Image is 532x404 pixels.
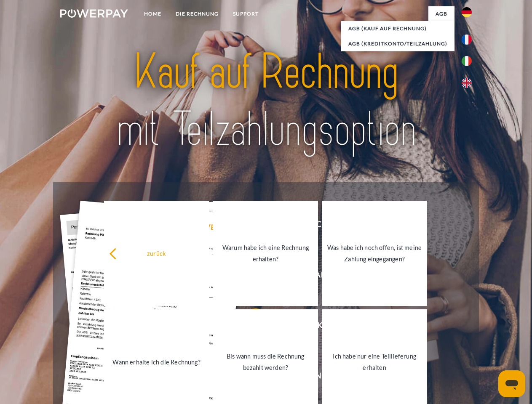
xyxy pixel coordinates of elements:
div: Bis wann muss die Rechnung bezahlt werden? [218,351,313,373]
iframe: Schaltfläche zum Öffnen des Messaging-Fensters [498,370,525,397]
a: Was habe ich noch offen, ist meine Zahlung eingegangen? [322,201,427,306]
a: DIE RECHNUNG [168,6,226,21]
a: Home [137,6,168,21]
div: Warum habe ich eine Rechnung erhalten? [218,242,313,265]
div: Ich habe nur eine Teillieferung erhalten [327,351,422,373]
img: title-powerpay_de.svg [80,40,452,161]
div: Was habe ich noch offen, ist meine Zahlung eingegangen? [327,242,422,265]
img: fr [462,35,472,45]
a: AGB (Kreditkonto/Teilzahlung) [341,36,454,51]
img: it [462,56,472,66]
a: agb [428,6,454,21]
img: logo-powerpay-white.svg [60,9,128,18]
div: Wann erhalte ich die Rechnung? [109,356,204,367]
img: de [462,7,472,17]
img: en [462,78,472,88]
a: AGB (Kauf auf Rechnung) [341,21,454,36]
div: zurück [109,247,204,259]
a: SUPPORT [226,6,266,21]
